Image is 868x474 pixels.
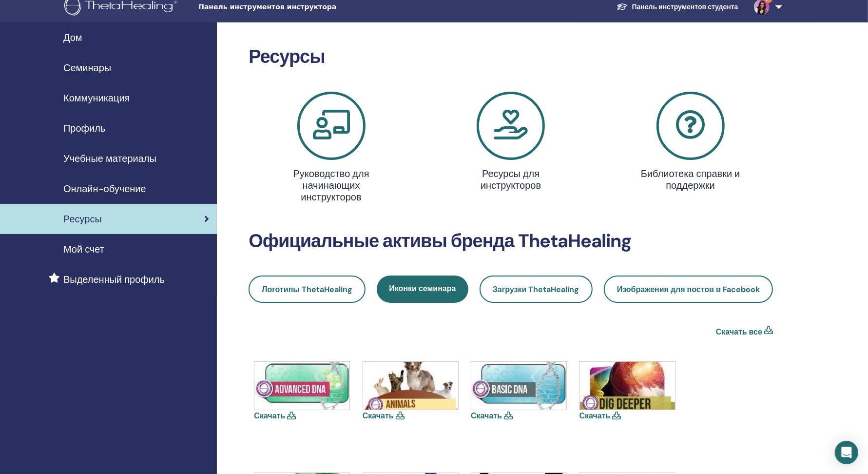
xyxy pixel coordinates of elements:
[377,276,468,303] a: Иконки семинара
[617,2,628,11] img: graduation-cap-white.svg
[363,362,458,410] img: animal.jpg
[293,167,369,203] font: Руководство для начинающих инструкторов
[63,213,102,225] font: Ресурсы
[63,92,130,104] font: Коммуникация
[427,92,595,195] a: Ресурсы для инструкторов
[254,362,349,410] img: advanced.jpg
[604,276,773,303] a: Изображения для постов в Facebook
[63,122,105,135] font: Профиль
[249,44,325,69] font: Ресурсы
[480,276,593,303] a: Загрузки ThetaHealing
[63,273,165,286] font: Выделенный профиль
[63,31,82,44] font: Дом
[471,362,566,410] img: basic.jpg
[580,362,675,410] img: dig-deeper.jpg
[579,411,611,421] a: Скачать
[617,284,760,295] font: Изображения для постов в Facebook
[198,3,336,11] font: Панель инструментов инструктора
[63,152,156,165] font: Учебные материалы
[63,61,111,74] font: Семинары
[247,92,415,207] a: Руководство для начинающих инструкторов
[632,2,738,11] font: Панель инструментов студента
[716,327,762,337] font: Скачать все
[606,92,774,195] a: Библиотека справки и поддержки
[389,283,456,294] font: Иконки семинара
[262,284,352,295] font: Логотипы ThetaHealing
[63,243,104,256] font: Мой счет
[249,276,366,303] a: Логотипы ThetaHealing
[254,411,285,421] a: Скачать
[471,411,502,421] a: Скачать
[835,441,858,464] div: Open Intercom Messenger
[481,167,541,192] font: Ресурсы для инструкторов
[363,411,394,421] a: Скачать
[716,326,762,338] a: Скачать все
[249,229,632,253] font: Официальные активы бренда ThetaHealing
[63,182,146,195] font: Онлайн-обучение
[493,284,579,295] font: Загрузки ThetaHealing
[641,167,740,192] font: Библиотека справки и поддержки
